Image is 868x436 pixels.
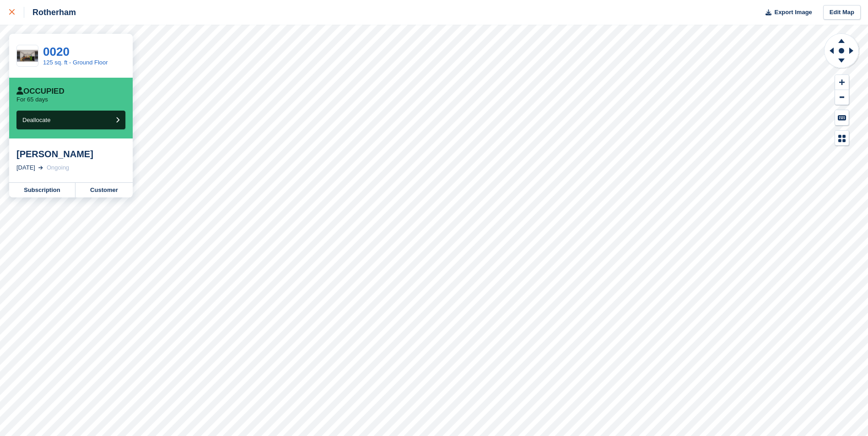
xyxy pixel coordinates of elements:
[38,166,43,170] img: arrow-right-light-icn-cde0832a797a2874e46488d9cf13f60e5c3a73dbe684e267c42b8395dfbc2abf.svg
[835,90,849,105] button: Zoom Out
[774,8,812,17] span: Export Image
[47,163,69,172] div: Ongoing
[16,87,65,96] div: Occupied
[43,59,108,66] a: 125 sq. ft - Ground Floor
[16,111,125,129] button: Deallocate
[43,45,70,58] a: 0020
[16,163,35,172] div: [DATE]
[75,183,133,197] a: Customer
[9,183,75,197] a: Subscription
[16,149,125,160] div: [PERSON_NAME]
[17,50,38,62] img: 125%20SQ.FT.jpg
[760,5,812,20] button: Export Image
[835,75,849,90] button: Zoom In
[24,7,76,18] div: Rotherham
[22,117,50,123] span: Deallocate
[16,96,48,103] p: For 65 days
[835,131,849,146] button: Map Legend
[823,5,861,20] a: Edit Map
[835,110,849,125] button: Keyboard Shortcuts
